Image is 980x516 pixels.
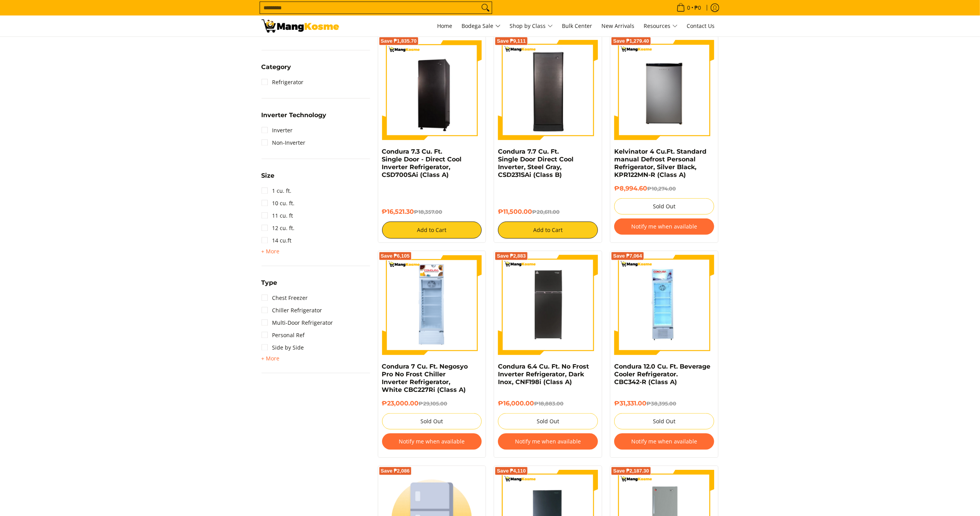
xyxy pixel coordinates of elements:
span: Bodega Sale [462,21,501,31]
summary: Open [262,280,277,292]
img: Condura 7.3 Cu. Ft. Single Door - Direct Cool Inverter Refrigerator, CSD700SAi (Class A) [382,41,482,139]
span: Save ₱2,086 [381,469,410,473]
a: Condura 6.4 Cu. Ft. No Frost Inverter Refrigerator, Dark Inox, CNF198i (Class A) [498,363,589,386]
a: 1 cu. ft. [262,185,292,197]
del: ₱29,105.00 [419,400,448,407]
a: Refrigerator [262,76,304,88]
a: Contact Us [683,16,719,36]
button: Sold Out [614,198,714,215]
span: Save ₱2,883 [497,254,526,258]
a: 12 cu. ft. [262,222,295,234]
a: 10 cu. ft. [262,197,295,210]
summary: Open [262,354,280,363]
button: Notify me when available [614,433,714,450]
span: Save ₱1,279.40 [613,39,649,43]
img: Condura 7 Cu. Ft. Negosyo Pro No Frost Chiller Inverter Refrigerator, White CBC227Ri (Class A) [382,255,482,355]
img: Kelvinator 4 Cu.Ft. Standard manual Defrost Personal Refrigerator, Silver Black, KPR122MN-R (Clas... [614,40,714,140]
button: Add to Cart [498,222,598,239]
a: Kelvinator 4 Cu.Ft. Standard manual Defrost Personal Refrigerator, Silver Black, KPR122MN-R (Clas... [614,148,706,178]
a: Multi-Door Refrigerator [262,317,333,329]
del: ₱20,611.00 [532,209,560,215]
summary: Open [262,173,275,185]
img: Condura 7.7 Cu. Ft. Single Door Direct Cool Inverter, Steel Gray, CSD231SAi (Class B) [498,41,598,139]
del: ₱18,883.00 [534,400,563,407]
summary: Open [262,247,280,256]
a: Condura 7.3 Cu. Ft. Single Door - Direct Cool Inverter Refrigerator, CSD700SAi (Class A) [382,148,462,178]
button: Search [479,2,492,14]
span: + More [262,248,280,255]
a: Condura 7 Cu. Ft. Negosyo Pro No Frost Chiller Inverter Refrigerator, White CBC227Ri (Class A) [382,363,468,393]
a: New Arrivals [598,16,639,36]
summary: Open [262,112,327,124]
a: Home [434,16,456,36]
span: Home [437,22,453,29]
a: 14 cu.ft [262,234,292,247]
img: Condura 12.0 Cu. Ft. Beverage Cooler Refrigerator. CBC342-R (Class A) [614,255,714,355]
h6: ₱31,331.00 [614,400,714,407]
a: 11 cu. ft [262,210,293,222]
a: Bulk Center [558,16,596,36]
span: Category [262,64,291,70]
nav: Main Menu [347,16,719,36]
span: Save ₱9,111 [497,39,526,43]
span: Contact Us [687,22,715,29]
span: Save ₱6,105 [381,254,410,258]
summary: Open [262,64,291,76]
span: Resources [644,21,678,31]
del: ₱10,274.00 [647,185,676,192]
button: Sold Out [382,413,482,429]
a: Chest Freezer [262,292,308,304]
a: Condura 7.7 Cu. Ft. Single Door Direct Cool Inverter, Steel Gray, CSD231SAi (Class B) [498,148,574,178]
span: + More [262,355,280,362]
a: Shop by Class [506,16,557,36]
button: Sold Out [498,413,598,429]
button: Notify me when available [614,218,714,235]
button: Sold Out [614,413,714,429]
a: Bodega Sale [458,16,505,36]
span: Bulk Center [562,22,592,29]
h6: ₱8,994.60 [614,185,714,192]
span: Inverter Technology [262,112,327,118]
del: ₱38,395.00 [646,400,676,407]
span: Save ₱4,110 [497,469,526,473]
button: Notify me when available [498,433,598,450]
h6: ₱16,521.30 [382,208,482,216]
img: Bodega Sale Refrigerator l Mang Kosme: Home Appliances Warehouse Sale [262,19,339,33]
button: Add to Cart [382,222,482,239]
span: Save ₱1,835.70 [381,39,417,43]
a: Non-Inverter [262,137,306,149]
h6: ₱23,000.00 [382,400,482,407]
span: Size [262,173,275,179]
img: Condura 6.4 Cu. Ft. No Frost Inverter Refrigerator, Dark Inox, CNF198i (Class A) [498,255,598,355]
a: Condura 12.0 Cu. Ft. Beverage Cooler Refrigerator. CBC342-R (Class A) [614,363,710,386]
span: Shop by Class [510,21,553,31]
a: Chiller Refrigerator [262,304,322,317]
a: Inverter [262,124,293,137]
a: Personal Ref [262,329,305,341]
span: Type [262,280,277,286]
a: Side by Side [262,341,304,354]
span: New Arrivals [602,22,635,29]
span: Save ₱2,187.30 [613,469,649,473]
h6: ₱11,500.00 [498,208,598,216]
span: • [674,3,704,12]
span: Save ₱7,064 [613,254,642,258]
del: ₱18,357.00 [414,209,443,215]
a: Resources [640,16,682,36]
span: 0 [686,5,692,10]
span: ₱0 [694,5,703,10]
h6: ₱16,000.00 [498,400,598,407]
button: Notify me when available [382,433,482,450]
